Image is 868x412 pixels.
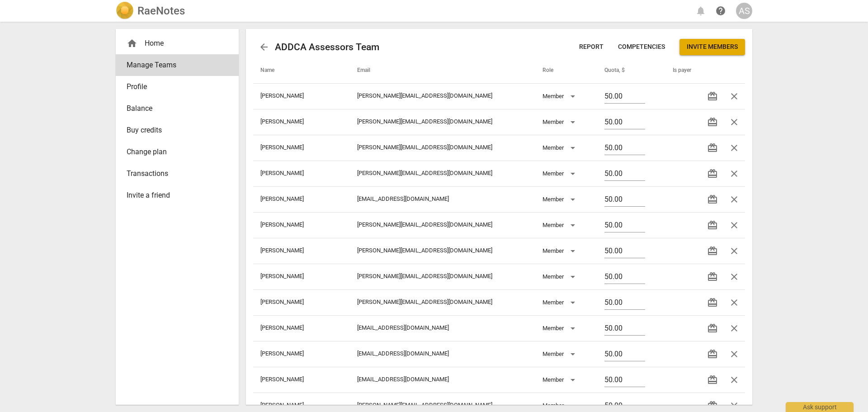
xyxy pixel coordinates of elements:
[729,297,740,308] span: close
[542,244,578,258] div: Member
[350,289,535,315] td: [PERSON_NAME][EMAIL_ADDRESS][DOMAIN_NAME]
[679,39,745,55] button: Invite members
[253,109,350,135] td: [PERSON_NAME]
[542,373,578,387] div: Member
[702,369,723,391] button: Transfer credits
[702,317,723,339] button: Transfer credits
[611,39,672,55] button: Competencies
[259,42,269,52] span: arrow_back
[116,141,239,163] a: Change plan
[729,400,740,411] span: close
[707,297,718,308] span: redeem
[707,142,718,153] span: redeem
[275,42,379,53] h2: ADDCA Assessors Team
[116,163,239,185] a: Transactions
[253,341,350,367] td: [PERSON_NAME]
[116,76,239,98] a: Profile
[707,91,718,102] span: redeem
[707,374,718,385] span: redeem
[542,270,578,284] div: Member
[729,194,740,205] span: close
[707,168,718,179] span: redeem
[350,83,535,109] td: [PERSON_NAME][EMAIL_ADDRESS][DOMAIN_NAME]
[542,67,564,74] span: Role
[127,38,221,49] div: Home
[707,117,718,128] span: redeem
[729,246,740,256] span: close
[702,85,723,107] button: Transfer credits
[542,89,578,104] div: Member
[127,168,221,179] span: Transactions
[786,402,854,412] div: Ask support
[253,161,350,186] td: [PERSON_NAME]
[350,109,535,135] td: [PERSON_NAME][EMAIL_ADDRESS][DOMAIN_NAME]
[729,349,740,360] span: close
[116,119,239,141] a: Buy credits
[116,2,185,20] a: LogoRaeNotes
[253,289,350,315] td: [PERSON_NAME]
[350,186,535,212] td: [EMAIL_ADDRESS][DOMAIN_NAME]
[350,264,535,289] td: [PERSON_NAME][EMAIL_ADDRESS][DOMAIN_NAME]
[542,166,578,181] div: Member
[702,137,723,159] button: Transfer credits
[702,189,723,210] button: Transfer credits
[736,3,752,19] button: AS
[253,212,350,238] td: [PERSON_NAME]
[729,323,740,334] span: close
[137,5,185,17] h2: RaeNotes
[702,163,723,185] button: Transfer credits
[116,98,239,119] a: Balance
[253,238,350,264] td: [PERSON_NAME]
[253,83,350,109] td: [PERSON_NAME]
[116,54,239,76] a: Manage Teams
[579,43,604,52] span: Report
[729,142,740,153] span: close
[127,103,221,114] span: Balance
[127,60,221,71] span: Manage Teams
[542,321,578,336] div: Member
[116,185,239,206] a: Invite a friend
[707,349,718,360] span: redeem
[729,168,740,179] span: close
[687,43,738,52] span: Invite members
[729,271,740,282] span: close
[127,125,221,136] span: Buy credits
[707,246,718,256] span: redeem
[702,214,723,236] button: Transfer credits
[350,161,535,186] td: [PERSON_NAME][EMAIL_ADDRESS][DOMAIN_NAME]
[350,315,535,341] td: [EMAIL_ADDRESS][DOMAIN_NAME]
[604,67,636,74] span: Quota, $
[253,315,350,341] td: [PERSON_NAME]
[542,218,578,232] div: Member
[729,91,740,102] span: close
[127,81,221,92] span: Profile
[127,147,221,157] span: Change plan
[707,271,718,282] span: redeem
[702,343,723,365] button: Transfer credits
[253,186,350,212] td: [PERSON_NAME]
[702,240,723,262] button: Transfer credits
[729,117,740,128] span: close
[572,39,611,55] button: Report
[127,190,221,201] span: Invite a friend
[542,115,578,129] div: Member
[665,58,694,83] th: Is payer
[702,266,723,288] button: Transfer credits
[707,323,718,334] span: redeem
[542,141,578,155] div: Member
[116,33,239,54] div: Home
[350,341,535,367] td: [EMAIL_ADDRESS][DOMAIN_NAME]
[712,3,729,19] a: Help
[253,135,350,161] td: [PERSON_NAME]
[542,192,578,207] div: Member
[253,367,350,393] td: [PERSON_NAME]
[729,374,740,385] span: close
[618,43,665,52] span: Competencies
[260,67,285,74] span: Name
[707,400,718,411] span: redeem
[350,212,535,238] td: [PERSON_NAME][EMAIL_ADDRESS][DOMAIN_NAME]
[542,295,578,310] div: Member
[357,67,381,74] span: Email
[542,347,578,361] div: Member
